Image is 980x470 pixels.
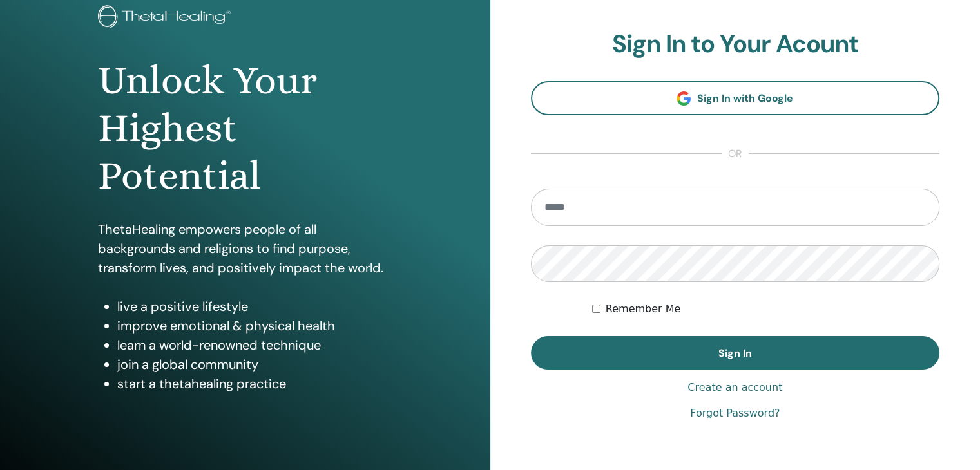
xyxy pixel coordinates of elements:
a: Sign In with Google [531,81,940,115]
li: join a global community [117,355,392,374]
span: or [722,146,749,162]
label: Remember Me [606,301,681,317]
li: improve emotional & physical health [117,316,392,335]
li: learn a world-renowned technique [117,335,392,355]
h2: Sign In to Your Acount [531,30,940,59]
div: Keep me authenticated indefinitely or until I manually logout [592,301,939,317]
h1: Unlock Your Highest Potential [98,57,392,200]
p: ThetaHealing empowers people of all backgrounds and religions to find purpose, transform lives, a... [98,220,392,277]
span: Sign In with Google [697,91,793,105]
a: Create an account [687,380,782,395]
li: live a positive lifestyle [117,297,392,316]
a: Forgot Password? [690,406,780,421]
button: Sign In [531,336,940,370]
li: start a thetahealing practice [117,374,392,393]
span: Sign In [718,346,752,360]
